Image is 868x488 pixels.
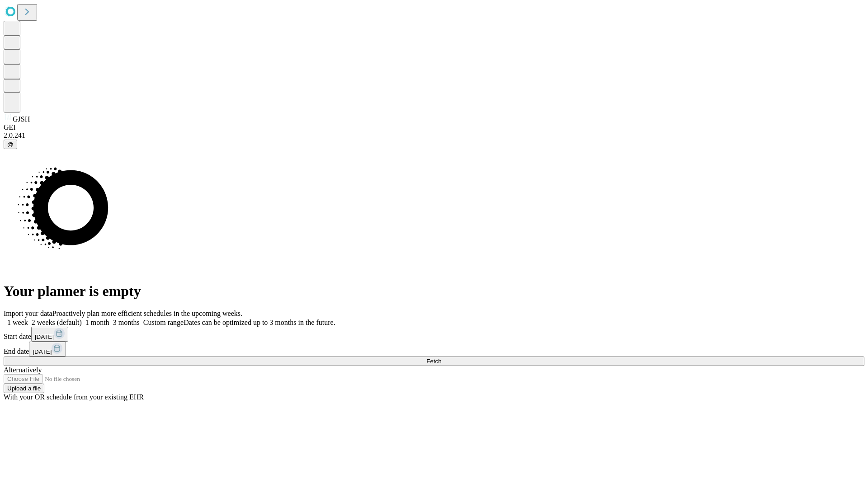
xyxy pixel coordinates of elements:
span: 2 weeks (default) [32,319,82,326]
span: 3 months [113,319,140,326]
span: Custom range [143,319,184,326]
span: 1 week [7,319,28,326]
span: Dates can be optimized up to 3 months in the future. [184,319,335,326]
button: @ [4,140,17,149]
button: Fetch [4,357,864,366]
span: Proactively plan more efficient schedules in the upcoming weeks. [52,310,242,317]
span: Fetch [426,358,441,365]
span: 1 month [85,319,109,326]
span: Import your data [4,310,52,317]
div: 2.0.241 [4,131,864,140]
div: End date [4,342,864,357]
button: [DATE] [31,327,68,342]
button: Upload a file [4,384,44,393]
div: GEI [4,123,864,131]
h1: Your planner is empty [4,283,864,300]
span: Alternatively [4,366,42,374]
span: GJSH [13,115,30,123]
span: @ [7,141,14,148]
span: [DATE] [35,333,54,340]
span: [DATE] [33,348,52,355]
button: [DATE] [29,342,66,357]
span: With your OR schedule from your existing EHR [4,393,144,401]
div: Start date [4,327,864,342]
